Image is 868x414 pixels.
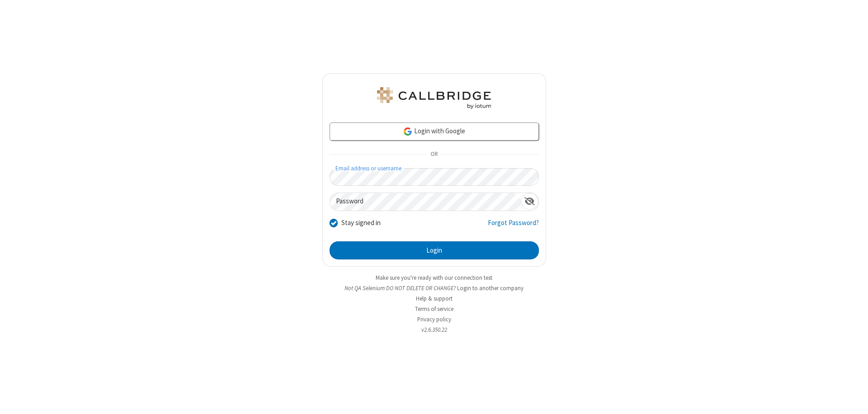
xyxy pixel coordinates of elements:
div: Show password [521,193,538,210]
button: Login [330,241,539,259]
a: Forgot Password? [488,218,539,235]
a: Make sure you're ready with our connection test [376,274,492,282]
img: google-icon.png [403,127,413,136]
li: Not QA Selenium DO NOT DELETE OR CHANGE? [322,284,546,292]
input: Password [330,193,521,211]
a: Privacy policy [417,315,451,323]
label: Stay signed in [341,218,381,228]
a: Help & support [416,295,453,302]
li: v2.6.350.22 [322,325,546,334]
a: Login with Google [330,122,539,141]
input: Email address or username [330,168,539,186]
a: Terms of service [415,305,453,313]
img: QA Selenium DO NOT DELETE OR CHANGE [375,87,493,109]
span: OR [427,148,441,161]
button: Login to another company [457,284,524,292]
